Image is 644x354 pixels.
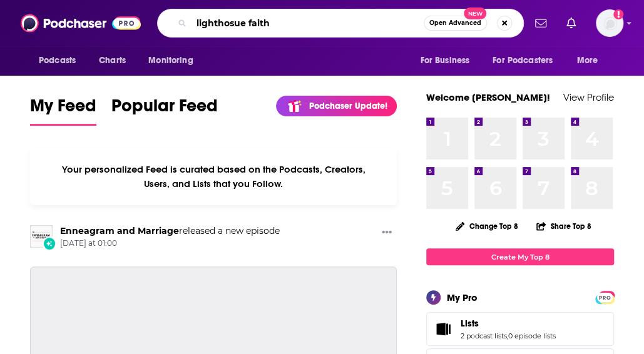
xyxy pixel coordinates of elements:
[561,13,581,34] a: Show notifications dropdown
[613,9,623,19] svg: Add a profile image
[111,95,218,124] span: Popular Feed
[426,91,550,103] a: Welcome [PERSON_NAME]!
[484,49,571,73] button: open menu
[30,148,397,205] div: Your personalized Feed is curated based on the Podcasts, Creators, Users, and Lists that you Follow.
[568,49,614,73] button: open menu
[30,95,96,124] span: My Feed
[111,95,218,126] a: Popular Feed
[140,49,209,73] button: open menu
[431,320,456,338] a: Lists
[148,52,193,69] span: Monitoring
[597,292,612,301] a: PRO
[461,318,556,329] a: Lists
[426,248,614,265] a: Create My Top 8
[429,20,481,26] span: Open Advanced
[563,91,614,103] a: View Profile
[536,214,592,238] button: Share Top 8
[91,49,133,73] a: Charts
[309,101,387,111] p: Podchaser Update!
[596,9,623,37] img: User Profile
[507,331,508,340] span: ,
[420,52,469,69] span: For Business
[448,218,526,234] button: Change Top 8
[60,225,179,236] a: Enneagram and Marriage
[60,238,280,249] span: [DATE] at 01:00
[596,9,623,37] span: Logged in as WPubPR1
[60,225,280,237] h3: released a new episode
[447,291,478,303] div: My Pro
[424,16,487,31] button: Open AdvancedNew
[39,52,76,69] span: Podcasts
[99,52,126,69] span: Charts
[426,312,614,346] span: Lists
[192,13,424,33] input: Search podcasts, credits, & more...
[30,225,53,248] img: Enneagram and Marriage
[530,13,551,34] a: Show notifications dropdown
[461,331,507,340] a: 2 podcast lists
[596,9,623,37] button: Show profile menu
[464,8,486,19] span: New
[508,331,556,340] a: 0 episode lists
[577,52,598,69] span: More
[30,49,92,73] button: open menu
[597,293,612,302] span: PRO
[377,225,397,241] button: Show More Button
[461,318,479,329] span: Lists
[493,52,553,69] span: For Podcasters
[30,95,96,126] a: My Feed
[21,11,141,35] img: Podchaser - Follow, Share and Rate Podcasts
[157,9,524,38] div: Search podcasts, credits, & more...
[411,49,485,73] button: open menu
[43,236,56,250] div: New Episode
